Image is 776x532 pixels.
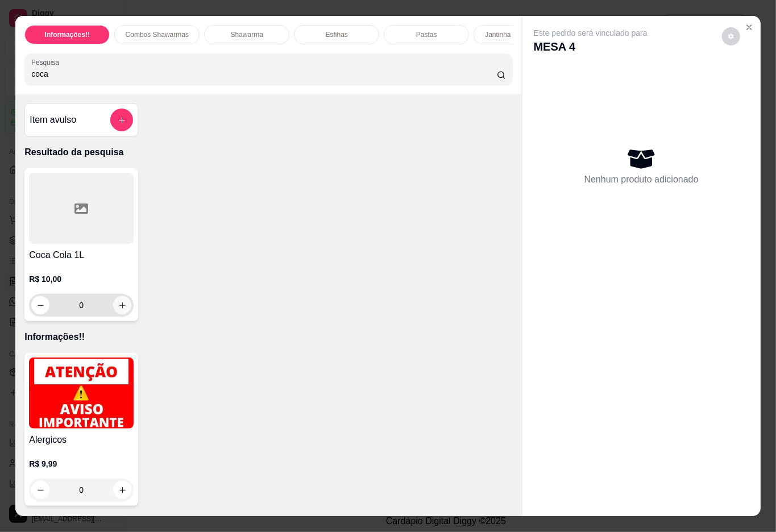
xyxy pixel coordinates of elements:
button: increase-product-quantity [113,481,131,499]
p: MESA 4 [534,39,648,55]
p: Informações!! [24,330,512,344]
h4: Alergicos [29,433,134,447]
h4: Item avulso [30,113,76,127]
button: decrease-product-quantity [31,296,49,314]
h4: Coca Cola 1L [29,248,134,262]
img: product-image [29,358,134,429]
button: Close [740,18,758,36]
p: Esfihas [326,30,348,39]
p: Combos Shawarmas [24,515,512,529]
input: Pesquisa [31,68,497,80]
button: add-separate-item [110,109,133,131]
p: R$ 9,99 [29,458,134,469]
p: Jantinha Via Babush [485,30,547,39]
p: Este pedido será vinculado para [534,27,648,39]
p: R$ 10,00 [29,273,134,285]
button: decrease-product-quantity [722,27,740,45]
p: Combos Shawarmas [126,30,189,39]
p: Resultado da pesquisa [24,146,512,159]
button: decrease-product-quantity [31,481,49,499]
p: Nenhum produto adicionado [584,173,699,186]
button: increase-product-quantity [113,296,131,314]
p: Informações!! [45,30,90,39]
p: Pastas [416,30,437,39]
label: Pesquisa [31,57,63,67]
p: Shawarma [231,30,263,39]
